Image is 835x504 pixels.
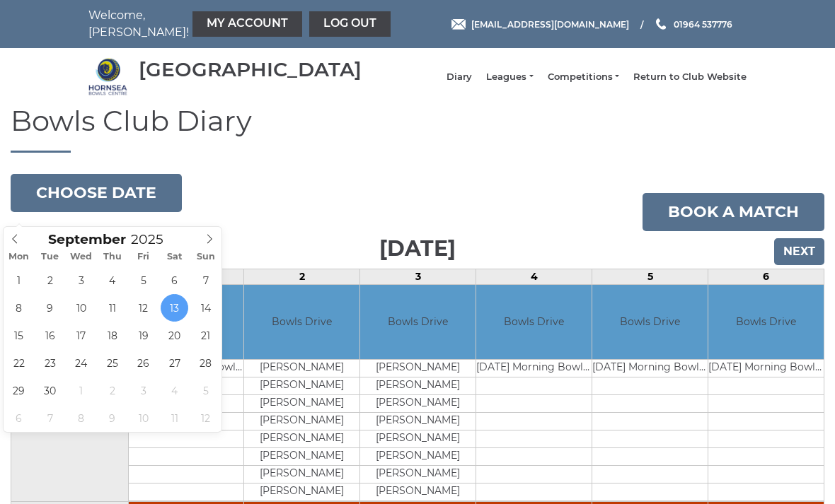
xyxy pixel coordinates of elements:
span: Sun [190,252,221,262]
span: September 9, 2025 [36,294,64,322]
span: September 28, 2025 [192,349,219,377]
span: September 8, 2025 [5,294,33,322]
span: September 2, 2025 [36,266,64,294]
td: Bowls Drive [708,285,824,359]
td: [PERSON_NAME] [244,377,359,394]
a: My Account [192,11,302,37]
input: Next [774,238,824,265]
span: September 17, 2025 [67,322,95,349]
span: October 8, 2025 [67,404,95,432]
span: September 30, 2025 [36,377,64,404]
span: September 29, 2025 [5,377,33,404]
span: September 23, 2025 [36,349,64,377]
td: [PERSON_NAME] [244,412,359,430]
td: [PERSON_NAME] [244,359,359,377]
td: [PERSON_NAME] [244,447,359,465]
span: September 6, 2025 [161,266,188,294]
span: October 1, 2025 [67,377,95,404]
td: [PERSON_NAME] [244,430,359,447]
td: [PERSON_NAME] [360,430,476,447]
td: [PERSON_NAME] [244,465,359,483]
span: October 6, 2025 [5,404,33,432]
img: Hornsea Bowls Centre [88,57,127,96]
a: Competitions [548,71,619,83]
span: September 19, 2025 [129,322,157,349]
span: October 12, 2025 [192,404,219,432]
span: September 14, 2025 [192,294,219,322]
span: September 25, 2025 [98,349,126,377]
span: October 4, 2025 [161,377,188,404]
nav: Welcome, [PERSON_NAME]! [88,7,350,41]
span: October 3, 2025 [129,377,157,404]
input: Scroll to increment [126,231,181,247]
span: October 5, 2025 [192,377,219,404]
span: September 7, 2025 [192,266,219,294]
td: Bowls Drive [360,285,476,359]
span: Thu [97,252,128,262]
span: Scroll to increment [48,233,126,247]
a: Phone us 01964 537776 [654,18,732,31]
span: September 18, 2025 [98,322,126,349]
img: Phone us [656,18,666,30]
td: [PERSON_NAME] [360,483,476,500]
span: October 2, 2025 [98,377,126,404]
a: Email [EMAIL_ADDRESS][DOMAIN_NAME] [451,18,629,31]
span: October 10, 2025 [129,404,157,432]
img: Email [451,19,466,30]
span: 01964 537776 [674,18,732,29]
span: September 1, 2025 [5,266,33,294]
a: Log out [309,11,391,37]
span: September 5, 2025 [129,266,157,294]
span: September 20, 2025 [161,322,188,349]
td: [PERSON_NAME] [360,465,476,483]
span: October 9, 2025 [98,404,126,432]
td: 4 [476,269,592,285]
span: September 12, 2025 [129,294,157,322]
td: [PERSON_NAME] [360,447,476,465]
span: Wed [66,252,97,262]
span: September 3, 2025 [67,266,95,294]
span: September 13, 2025 [161,294,188,322]
a: Book a match [643,193,824,231]
span: Tue [35,252,66,262]
td: [PERSON_NAME] [360,377,476,394]
div: [GEOGRAPHIC_DATA] [139,59,362,81]
span: Mon [4,252,35,262]
button: Choose date [11,174,182,212]
td: [PERSON_NAME] [360,394,476,412]
td: [PERSON_NAME] [244,394,359,412]
span: September 15, 2025 [5,322,33,349]
td: Bowls Drive [592,285,708,359]
td: 3 [360,269,476,285]
td: [PERSON_NAME] [360,359,476,377]
span: September 26, 2025 [129,349,157,377]
span: September 24, 2025 [67,349,95,377]
td: [PERSON_NAME] [244,483,359,500]
span: September 10, 2025 [67,294,95,322]
span: Fri [128,252,159,262]
td: Bowls Drive [244,285,359,359]
span: October 11, 2025 [161,404,188,432]
td: [PERSON_NAME] [360,412,476,430]
span: September 4, 2025 [98,266,126,294]
span: September 11, 2025 [98,294,126,322]
span: [EMAIL_ADDRESS][DOMAIN_NAME] [471,18,629,29]
a: Leagues [486,71,533,83]
td: 5 [592,269,708,285]
span: September 21, 2025 [192,322,219,349]
h1: Bowls Club Diary [11,105,824,153]
a: Diary [447,71,472,83]
a: Return to Club Website [633,71,747,83]
td: Bowls Drive [476,285,592,359]
td: [DATE] Morning Bowls Club [476,359,592,377]
td: [DATE] Morning Bowls Club [708,359,824,377]
span: September 22, 2025 [5,349,33,377]
td: 6 [708,269,824,285]
td: [DATE] Morning Bowls Club [592,359,708,377]
td: 2 [244,269,360,285]
span: September 27, 2025 [161,349,188,377]
span: October 7, 2025 [36,404,64,432]
span: September 16, 2025 [36,322,64,349]
span: Sat [159,252,190,262]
